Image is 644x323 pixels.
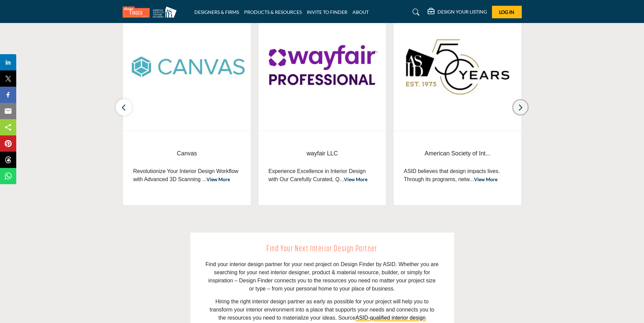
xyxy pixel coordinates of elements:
a: ABOUT [352,9,369,15]
p: ASID believes that design impacts lives. Through its programs, netw... [404,167,511,184]
span: American Society of Int... [404,149,511,158]
button: Log In [492,6,522,18]
a: DESIGNERS & FIRMS [194,9,239,15]
p: Revolutionize Your Interior Design Workflow with Advanced 3D Scanning ... [133,167,241,184]
span: American Society of Interior Designers [404,145,511,163]
img: Site Logo [123,6,180,18]
img: American Society of Interior Designers [393,3,521,131]
p: Experience Excellence in Interior Design with Our Carefully Curated, Q... [269,167,376,184]
h2: Find Your Next Interior Design Partner [206,243,439,256]
a: INVITE TO FINDER [307,9,347,15]
p: Find your interior design partner for your next project on Design Finder by ASID. Whether you are... [206,260,439,293]
a: View More [474,176,497,182]
a: wayfair LLC [269,145,376,163]
span: Log In [499,9,514,15]
span: Canvas [133,149,241,158]
a: Search [406,7,424,18]
h5: DESIGN YOUR LISTING [437,9,487,15]
img: wayfair LLC [258,3,386,131]
span: wayfair LLC [269,149,376,158]
a: View More [207,176,230,182]
a: View More [344,176,367,182]
a: American Society of Int... [404,145,511,163]
div: DESIGN YOUR LISTING [428,8,487,16]
img: Canvas [123,3,251,131]
a: Canvas [133,145,241,163]
a: PRODUCTS & RESOURCES [244,9,302,15]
